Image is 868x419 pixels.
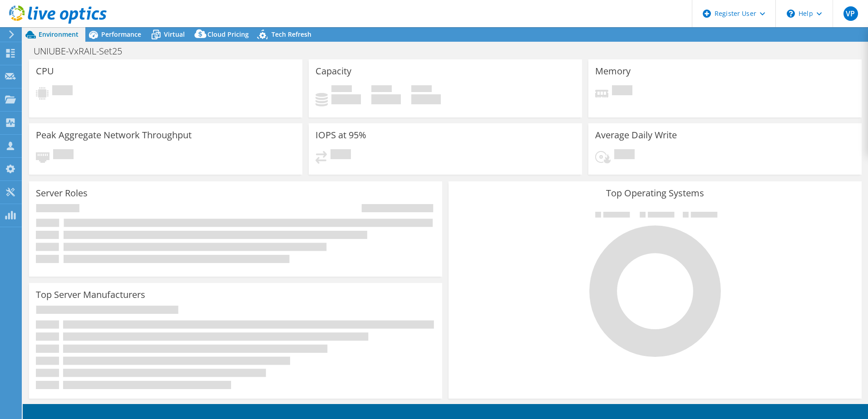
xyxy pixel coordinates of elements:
span: Pending [612,85,632,97]
span: VP [843,6,858,21]
span: Cloud Pricing [207,30,249,39]
span: Used [331,85,352,94]
span: Tech Refresh [271,30,311,39]
span: Pending [330,149,351,161]
span: Virtual [164,30,185,39]
h3: Average Daily Write [595,130,677,140]
span: Pending [52,85,73,97]
h3: Capacity [316,66,351,76]
h3: Top Server Manufacturers [36,290,145,300]
h4: 0 GiB [371,94,401,104]
h3: Top Operating Systems [455,188,855,198]
h4: 0 GiB [331,94,361,104]
span: Environment [39,30,79,39]
h4: 0 GiB [411,94,441,104]
span: Pending [614,149,635,161]
h3: Server Roles [36,188,88,198]
span: Performance [101,30,141,39]
h3: Memory [595,66,631,76]
h3: IOPS at 95% [316,130,366,140]
svg: \n [787,10,795,18]
h1: UNIUBE-VxRAIL-Set25 [30,46,136,56]
h3: Peak Aggregate Network Throughput [36,130,192,140]
span: Total [411,85,432,94]
span: Pending [53,149,74,161]
h3: CPU [36,66,54,76]
span: Free [371,85,392,94]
